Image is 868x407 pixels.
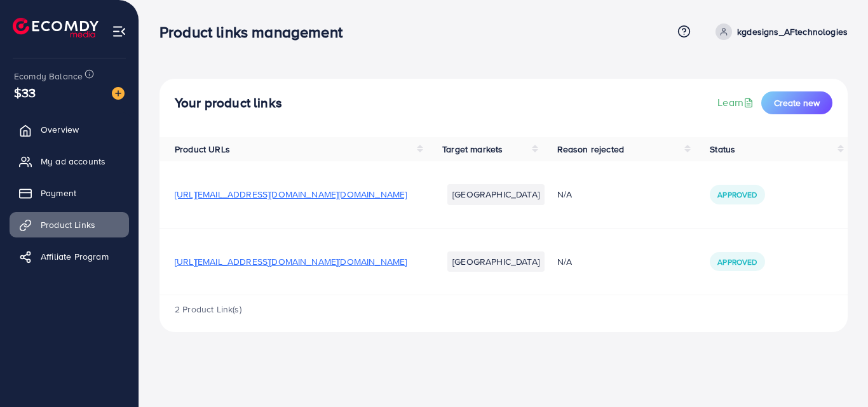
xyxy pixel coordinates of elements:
[10,244,129,269] a: Affiliate Program
[112,87,125,100] img: image
[159,23,353,41] h3: Product links management
[10,180,129,206] a: Payment
[557,143,624,156] span: Reason rejected
[175,95,282,111] h4: Your product links
[41,155,105,168] span: My ad accounts
[717,257,757,267] span: Approved
[112,24,126,39] img: menu
[41,250,109,263] span: Affiliate Program
[14,83,36,102] span: $33
[175,188,407,201] span: [URL][EMAIL_ADDRESS][DOMAIN_NAME][DOMAIN_NAME]
[447,184,545,204] li: [GEOGRAPHIC_DATA]
[710,23,848,40] a: kgdesigns_AFtechnologies
[710,143,735,156] span: Status
[737,24,848,39] p: kgdesigns_AFtechnologies
[13,18,98,37] img: logo
[10,117,129,142] a: Overview
[10,212,129,237] a: Product Links
[175,255,407,268] span: [URL][EMAIL_ADDRESS][DOMAIN_NAME][DOMAIN_NAME]
[557,255,572,268] span: N/A
[175,143,230,156] span: Product URLs
[41,218,95,231] span: Product Links
[447,251,545,272] li: [GEOGRAPHIC_DATA]
[10,149,129,174] a: My ad accounts
[814,350,858,397] iframe: Chat
[774,97,820,109] span: Create new
[761,91,832,114] button: Create new
[717,189,757,200] span: Approved
[717,95,756,110] a: Learn
[41,123,79,136] span: Overview
[41,187,76,199] span: Payment
[442,143,503,156] span: Target markets
[557,188,572,201] span: N/A
[14,70,83,83] span: Ecomdy Balance
[175,303,241,316] span: 2 Product Link(s)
